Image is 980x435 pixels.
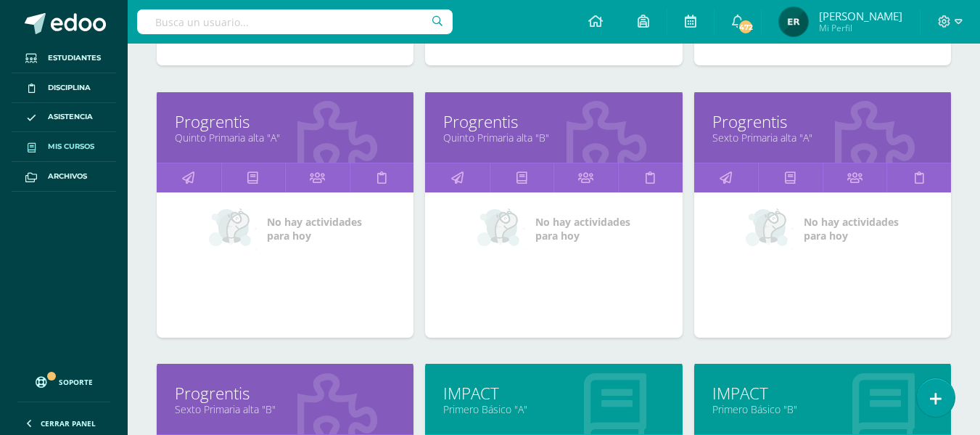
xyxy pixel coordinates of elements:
[12,73,116,103] a: Disciplina
[209,207,257,251] img: no_activities_small.png
[12,103,116,133] a: Asistencia
[804,215,899,243] span: No hay actividades para hoy
[477,207,525,251] img: no_activities_small.png
[746,207,794,251] img: no_activities_small.png
[12,162,116,192] a: Archivos
[175,382,395,404] a: Progrentis
[535,215,630,243] span: No hay actividades para hoy
[267,215,362,243] span: No hay actividades para hoy
[17,362,110,398] a: Soporte
[443,131,664,145] a: Quinto Primaria alta "B"
[712,382,933,404] a: IMPACT
[175,402,395,416] a: Sexto Primaria alta "B"
[48,82,91,94] span: Disciplina
[712,110,933,133] a: Progrentis
[712,131,933,145] a: Sexto Primaria alta "A"
[712,402,933,416] a: Primero Básico "B"
[41,418,96,428] span: Cerrar panel
[443,110,664,133] a: Progrentis
[443,382,664,404] a: IMPACT
[59,377,93,387] span: Soporte
[175,131,395,145] a: Quinto Primaria alta "A"
[48,52,101,64] span: Estudiantes
[819,9,902,23] span: [PERSON_NAME]
[48,171,87,182] span: Archivos
[137,9,453,34] input: Busca un usuario...
[779,7,808,36] img: 5c384eb2ea0174d85097e364ebdd71e5.png
[443,402,664,416] a: Primero Básico "A"
[48,111,93,123] span: Asistencia
[12,44,116,73] a: Estudiantes
[819,22,902,34] span: Mi Perfil
[12,132,116,162] a: Mis cursos
[175,110,395,133] a: Progrentis
[48,141,94,153] span: Mis cursos
[738,19,754,35] span: 472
